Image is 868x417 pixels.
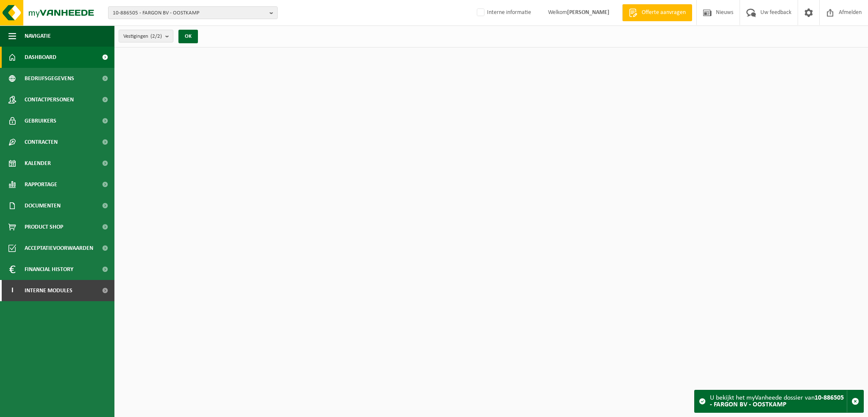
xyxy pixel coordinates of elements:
span: 10-886505 - FARGON BV - OOSTKAMP [113,7,266,20]
label: Interne informatie [475,6,531,19]
button: OK [178,30,198,43]
button: Vestigingen(2/2) [119,30,173,42]
span: Rapportage [25,174,57,195]
span: Vestigingen [123,30,162,43]
span: I [8,280,16,301]
span: Product Shop [25,216,63,238]
count: (2/2) [150,34,162,39]
span: Contracten [25,132,58,153]
span: Interne modules [25,280,72,301]
span: Kalender [25,153,51,174]
a: Offerte aanvragen [622,4,692,21]
div: U bekijkt het myVanheede dossier van [710,390,847,412]
span: Contactpersonen [25,89,74,110]
span: Documenten [25,195,61,216]
strong: 10-886505 - FARGON BV - OOSTKAMP [710,395,844,408]
span: Dashboard [25,47,56,68]
span: Financial History [25,259,73,280]
strong: [PERSON_NAME] [567,9,609,16]
span: Navigatie [25,25,51,47]
button: 10-886505 - FARGON BV - OOSTKAMP [108,6,278,19]
span: Acceptatievoorwaarden [25,238,93,259]
span: Offerte aanvragen [640,8,688,17]
span: Bedrijfsgegevens [25,68,74,89]
span: Gebruikers [25,110,56,132]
